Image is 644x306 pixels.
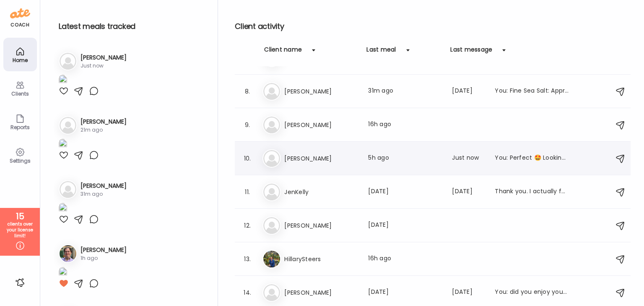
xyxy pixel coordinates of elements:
[59,75,67,86] img: images%2FhxJHcY0CUMWWudkm1AkmnKk4XNQ2%2Fc6KpPJy89NzxkHA0L082%2FTPjF743XlXbghB1f8EhE_1080
[5,158,35,163] div: Settings
[59,139,67,150] img: images%2FMtcnm53qDHMSHujxAUWRTRxzFMX2%2FXybpLX18REuf1Jn68tb8%2FdFdfS54stDaKrR4X6GG3_1080
[368,254,442,264] div: 16h ago
[452,86,485,96] div: [DATE]
[242,254,252,264] div: 13.
[3,221,37,239] div: clients over your license limit!
[284,153,358,163] h3: [PERSON_NAME]
[368,120,442,130] div: 16h ago
[60,181,76,198] img: bg-avatar-default.svg
[80,117,127,126] h3: [PERSON_NAME]
[242,86,252,96] div: 8.
[495,288,569,298] div: You: did you enjoy your preplanned brownie slowly and mindfully?
[284,220,358,231] h3: [PERSON_NAME]
[5,124,35,130] div: Reports
[263,184,280,200] img: bg-avatar-default.svg
[366,45,396,59] div: Last meal
[59,203,67,214] img: images%2FbbyQNxsEKpfwiGLsxlfrmQhO27W2%2FAqCnYkqa30V1sbOJzBYH%2FWA8e8QJS1ps1Yom9N5FF_1080
[284,254,358,264] h3: HillarySteers
[263,284,280,301] img: bg-avatar-default.svg
[368,153,442,163] div: 5h ago
[3,211,37,221] div: 15
[495,153,569,163] div: You: Perfect 🤩 Looking forward to seeing you then. [DATE] is your In-Body scale, pics and measure...
[452,153,485,163] div: Just now
[242,120,252,130] div: 9.
[284,86,358,96] h3: [PERSON_NAME]
[235,20,631,33] h2: Client activity
[263,117,280,133] img: bg-avatar-default.svg
[263,251,280,267] img: avatars%2FRJteFs3GhigpuZE7lLqV7PdZ69D2
[242,187,252,197] div: 11.
[80,246,127,254] h3: [PERSON_NAME]
[495,86,569,96] div: You: Fine Sea Salt: Approximately 2,120 mg of sodium per teaspoon. Coarse Sea Salt: Approximately...
[10,7,30,20] img: ate
[452,288,485,298] div: [DATE]
[60,245,76,262] img: avatars%2FlZb9Ba67JFhLM5k0uG2ZNGUjchs2
[263,150,280,167] img: bg-avatar-default.svg
[368,187,442,197] div: [DATE]
[80,254,127,262] div: 1h ago
[450,45,492,59] div: Last message
[242,288,252,298] div: 14.
[284,288,358,298] h3: [PERSON_NAME]
[80,126,127,134] div: 21m ago
[59,20,204,33] h2: Latest meals tracked
[10,21,29,29] div: coach
[242,220,252,231] div: 12.
[284,120,358,130] h3: [PERSON_NAME]
[59,267,67,278] img: images%2FlZb9Ba67JFhLM5k0uG2ZNGUjchs2%2FFBQZ9YJkKldzoEkRMBiJ%2FDdbyScZQtS0ypcFrQ11c_1080
[368,220,442,231] div: [DATE]
[80,182,127,190] h3: [PERSON_NAME]
[495,187,569,197] div: Thank you. I actually found it in your email
[264,45,302,59] div: Client name
[80,53,127,62] h3: [PERSON_NAME]
[60,117,76,134] img: bg-avatar-default.svg
[368,86,442,96] div: 31m ago
[284,187,358,197] h3: JenKelly
[80,190,127,198] div: 31m ago
[452,187,485,197] div: [DATE]
[368,288,442,298] div: [DATE]
[60,53,76,70] img: bg-avatar-default.svg
[5,57,35,63] div: Home
[80,62,127,70] div: Just now
[263,83,280,100] img: bg-avatar-default.svg
[5,91,35,96] div: Clients
[242,153,252,163] div: 10.
[263,217,280,234] img: bg-avatar-default.svg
